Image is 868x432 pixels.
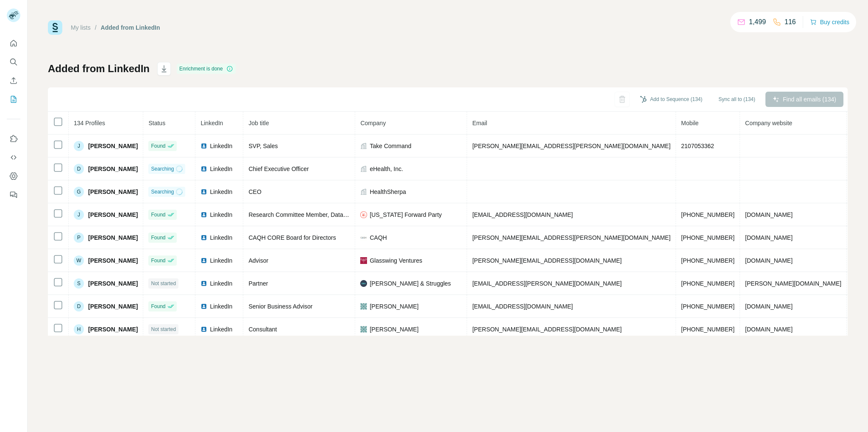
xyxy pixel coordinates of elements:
[74,141,84,151] div: J
[681,280,734,287] span: [PHONE_NUMBER]
[88,188,138,196] span: [PERSON_NAME]
[472,326,621,333] span: [PERSON_NAME][EMAIL_ADDRESS][DOMAIN_NAME]
[681,234,734,241] span: [PHONE_NUMBER]
[177,64,236,74] div: Enrichment is done
[745,120,792,126] span: Company website
[370,233,387,242] span: CAQH
[745,280,841,287] span: [PERSON_NAME][DOMAIN_NAME]
[74,210,84,220] div: J
[248,326,277,333] span: Consultant
[360,257,367,264] img: company-logo
[370,256,422,265] span: Glasswing Ventures
[7,150,20,165] button: Use Surfe API
[151,303,165,310] span: Found
[472,280,621,287] span: [EMAIL_ADDRESS][PERSON_NAME][DOMAIN_NAME]
[74,278,84,289] div: S
[360,280,367,287] img: company-logo
[200,234,207,241] img: LinkedIn logo
[370,142,411,150] span: Take Command
[634,93,708,106] button: Add to Sequence (134)
[472,234,670,241] span: [PERSON_NAME][EMAIL_ADDRESS][PERSON_NAME][DOMAIN_NAME]
[472,120,487,126] span: Email
[200,303,207,310] img: LinkedIn logo
[681,211,734,218] span: [PHONE_NUMBER]
[151,257,165,264] span: Found
[248,143,278,149] span: SVP, Sales
[151,211,165,219] span: Found
[200,211,207,218] img: LinkedIn logo
[210,256,232,265] span: LinkedIn
[745,303,793,310] span: [DOMAIN_NAME]
[248,120,269,126] span: Job title
[370,188,406,196] span: HealthSherpa
[360,234,367,241] img: company-logo
[370,165,403,173] span: eHealth, Inc.
[360,211,367,218] img: company-logo
[74,233,84,243] div: P
[370,302,418,311] span: [PERSON_NAME]
[248,211,374,218] span: Research Committee Member, Data & Analytics
[7,131,20,146] button: Use Surfe on LinkedIn
[248,234,336,241] span: CAQH CORE Board for Directors
[74,324,84,334] div: H
[248,166,309,172] span: Chief Executive Officer
[88,325,138,334] span: [PERSON_NAME]
[745,211,793,218] span: [DOMAIN_NAME]
[360,303,367,310] img: company-logo
[88,210,138,219] span: [PERSON_NAME]
[360,120,386,126] span: Company
[151,325,176,333] span: Not started
[88,233,138,242] span: [PERSON_NAME]
[74,255,84,266] div: W
[200,143,207,149] img: LinkedIn logo
[200,166,207,172] img: LinkedIn logo
[712,93,761,106] button: Sync all to (134)
[200,188,207,195] img: LinkedIn logo
[210,188,232,196] span: LinkedIn
[151,142,165,150] span: Found
[74,301,84,311] div: D
[74,120,105,126] span: 134 Profiles
[148,120,165,126] span: Status
[210,210,232,219] span: LinkedIn
[745,257,793,264] span: [DOMAIN_NAME]
[7,54,20,70] button: Search
[88,302,138,311] span: [PERSON_NAME]
[210,142,232,150] span: LinkedIn
[95,23,97,32] li: /
[151,234,165,241] span: Found
[210,302,232,311] span: LinkedIn
[151,280,176,287] span: Not started
[210,279,232,288] span: LinkedIn
[200,120,223,126] span: LinkedIn
[370,279,451,288] span: [PERSON_NAME] & Struggles
[7,92,20,107] button: My lists
[151,188,174,196] span: Searching
[745,326,793,333] span: [DOMAIN_NAME]
[681,326,734,333] span: [PHONE_NUMBER]
[151,165,174,173] span: Searching
[88,256,138,265] span: [PERSON_NAME]
[74,187,84,197] div: G
[88,165,138,173] span: [PERSON_NAME]
[7,36,20,51] button: Quick start
[7,168,20,184] button: Dashboard
[71,24,91,31] a: My lists
[785,17,796,27] p: 116
[681,303,734,310] span: [PHONE_NUMBER]
[749,17,766,27] p: 1,499
[88,142,138,150] span: [PERSON_NAME]
[248,188,261,195] span: CEO
[718,95,755,103] span: Sync all to (134)
[472,257,621,264] span: [PERSON_NAME][EMAIL_ADDRESS][DOMAIN_NAME]
[88,279,138,288] span: [PERSON_NAME]
[472,143,670,149] span: [PERSON_NAME][EMAIL_ADDRESS][PERSON_NAME][DOMAIN_NAME]
[48,62,150,76] h1: Added from LinkedIn
[681,257,734,264] span: [PHONE_NUMBER]
[210,165,232,173] span: LinkedIn
[200,326,207,333] img: LinkedIn logo
[472,211,573,218] span: [EMAIL_ADDRESS][DOMAIN_NAME]
[370,325,418,334] span: [PERSON_NAME]
[101,23,160,32] div: Added from LinkedIn
[210,325,232,334] span: LinkedIn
